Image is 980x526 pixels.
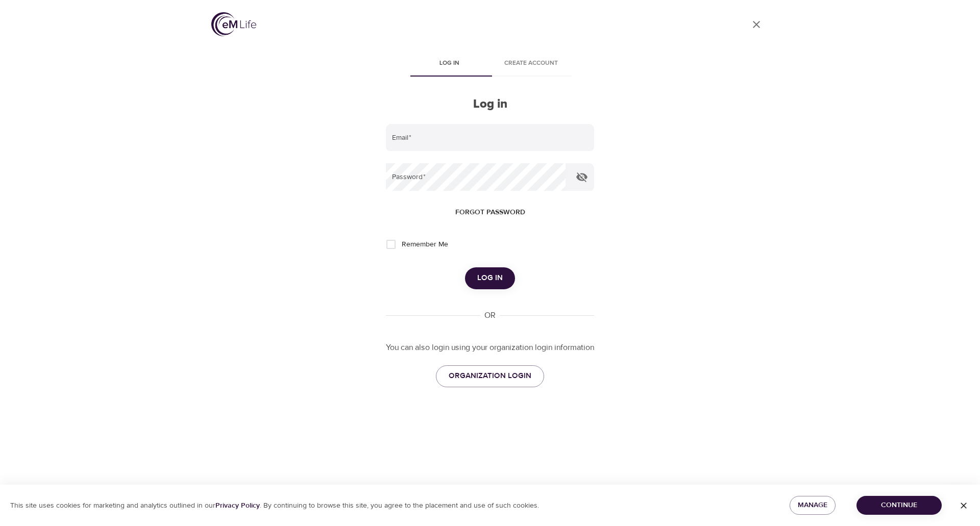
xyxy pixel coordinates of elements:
a: close [744,12,769,37]
button: Log in [465,267,515,289]
span: Remember Me [402,239,448,250]
span: Continue [865,499,934,512]
img: logo [211,12,256,36]
span: ORGANIZATION LOGIN [449,369,531,383]
span: Log in [477,271,503,285]
span: Manage [798,499,827,512]
h2: Log in [386,97,594,112]
button: Manage [790,496,836,515]
div: disabled tabs example [386,52,594,77]
span: Forgot password [455,206,525,219]
a: Privacy Policy [215,501,260,510]
span: Log in [414,58,484,69]
p: You can also login using your organization login information [386,342,594,354]
span: Create account [496,58,566,69]
button: Continue [856,496,942,515]
a: ORGANIZATION LOGIN [436,365,544,387]
div: OR [480,310,500,321]
button: Forgot password [451,203,529,222]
